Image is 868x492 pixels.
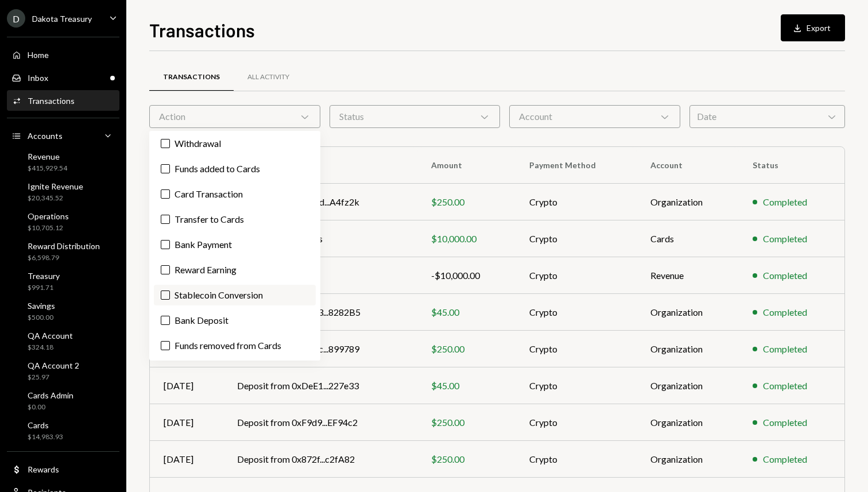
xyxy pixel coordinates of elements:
[7,178,119,206] a: Ignite Revenue$20,345.52
[330,105,501,128] div: Status
[7,90,119,111] a: Transactions
[28,432,63,442] div: $14,983.93
[32,14,92,24] div: Dakota Treasury
[28,131,63,141] div: Accounts
[781,14,845,41] button: Export
[28,361,79,370] div: QA Account 2
[28,253,100,263] div: $6,598.79
[763,452,807,466] div: Completed
[28,420,63,430] div: Cards
[516,147,637,184] th: Payment Method
[7,125,119,146] a: Accounts
[7,238,119,265] a: Reward Distribution$6,598.79
[431,305,502,319] div: $45.00
[763,342,807,356] div: Completed
[28,50,49,60] div: Home
[28,241,100,251] div: Reward Distribution
[223,404,417,441] td: Deposit from 0xF9d9...EF94c2
[28,331,73,340] div: QA Account
[431,379,502,393] div: $45.00
[154,234,316,255] label: Bank Payment
[763,379,807,393] div: Completed
[149,18,255,41] h1: Transactions
[28,223,69,233] div: $10,705.12
[28,313,55,323] div: $500.00
[431,416,502,429] div: $250.00
[637,331,739,367] td: Organization
[234,63,303,92] a: All Activity
[149,105,320,128] div: Action
[7,9,25,28] div: D
[28,181,83,191] div: Ignite Revenue
[154,259,316,280] label: Reward Earning
[247,72,289,82] div: All Activity
[28,193,83,203] div: $20,345.52
[7,268,119,295] a: Treasury$991.71
[154,335,316,356] label: Funds removed from Cards
[28,301,55,311] div: Savings
[161,189,170,199] button: Card Transaction
[431,342,502,356] div: $250.00
[223,220,417,257] td: Funds added to Cards
[7,44,119,65] a: Home
[637,404,739,441] td: Organization
[223,257,417,294] td: Transfer to Cards
[763,232,807,246] div: Completed
[637,294,739,331] td: Organization
[431,269,502,282] div: -$10,000.00
[28,164,67,173] div: $415,929.54
[516,220,637,257] td: Crypto
[223,147,417,184] th: To/From
[739,147,844,184] th: Status
[154,184,316,204] label: Card Transaction
[28,464,59,474] div: Rewards
[7,148,119,176] a: Revenue$415,929.54
[431,195,502,209] div: $250.00
[516,294,637,331] td: Crypto
[28,283,60,293] div: $991.71
[28,96,75,106] div: Transactions
[28,211,69,221] div: Operations
[28,73,48,83] div: Inbox
[223,331,417,367] td: Deposit from 0x11Dc...899789
[161,290,170,300] button: Stablecoin Conversion
[161,240,170,249] button: Bank Payment
[149,63,234,92] a: Transactions
[516,404,637,441] td: Crypto
[7,357,119,385] a: QA Account 2$25.97
[516,367,637,404] td: Crypto
[509,105,680,128] div: Account
[154,209,316,230] label: Transfer to Cards
[516,257,637,294] td: Crypto
[516,184,637,220] td: Crypto
[637,147,739,184] th: Account
[637,184,739,220] td: Organization
[7,459,119,479] a: Rewards
[7,208,119,235] a: Operations$10,705.12
[637,220,739,257] td: Cards
[223,441,417,478] td: Deposit from 0x872f...c2fA82
[417,147,516,184] th: Amount
[163,72,220,82] div: Transactions
[7,387,119,414] a: Cards Admin$0.00
[161,139,170,148] button: Withdrawal
[28,402,73,412] div: $0.00
[7,297,119,325] a: Savings$500.00
[431,232,502,246] div: $10,000.00
[689,105,845,128] div: Date
[164,379,210,393] div: [DATE]
[763,195,807,209] div: Completed
[637,257,739,294] td: Revenue
[161,215,170,224] button: Transfer to Cards
[161,316,170,325] button: Bank Deposit
[763,269,807,282] div: Completed
[637,367,739,404] td: Organization
[431,452,502,466] div: $250.00
[28,373,79,382] div: $25.97
[28,390,73,400] div: Cards Admin
[28,152,67,161] div: Revenue
[763,416,807,429] div: Completed
[154,285,316,305] label: Stablecoin Conversion
[164,452,210,466] div: [DATE]
[516,331,637,367] td: Crypto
